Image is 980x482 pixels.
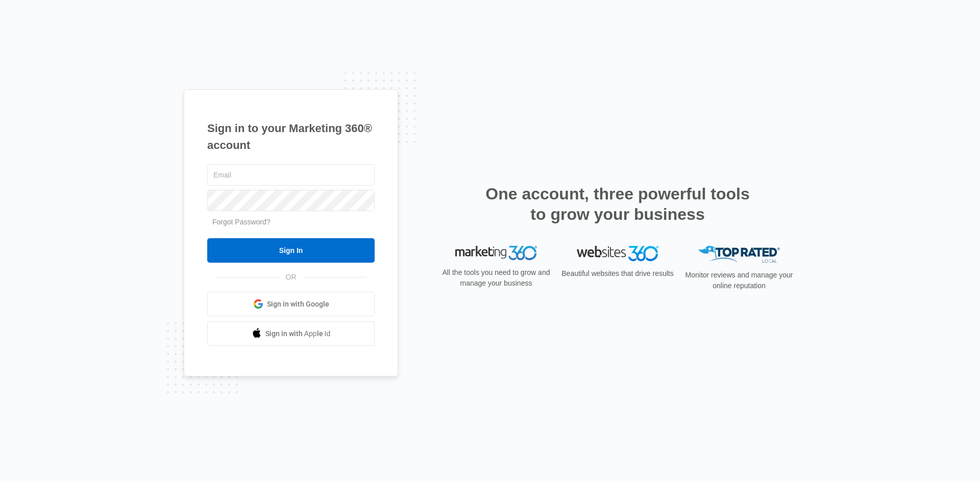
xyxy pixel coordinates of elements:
[698,246,780,263] img: Top Rated Local
[267,299,329,310] span: Sign in with Google
[265,328,331,339] span: Sign in with Apple Id
[439,267,553,289] p: All the tools you need to grow and manage your business
[212,218,271,226] a: Forgot Password?
[207,321,375,346] a: Sign in with Apple Id
[560,268,675,279] p: Beautiful websites that drive results
[482,184,753,224] h2: One account, three powerful tools to grow your business
[207,164,375,186] input: Email
[682,270,796,291] p: Monitor reviews and manage your online reputation
[207,120,375,154] h1: Sign in to your Marketing 360® account
[455,246,537,260] img: Marketing 360
[207,292,375,316] a: Sign in with Google
[577,246,658,261] img: Websites 360
[207,238,375,263] input: Sign In
[279,272,304,283] span: OR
